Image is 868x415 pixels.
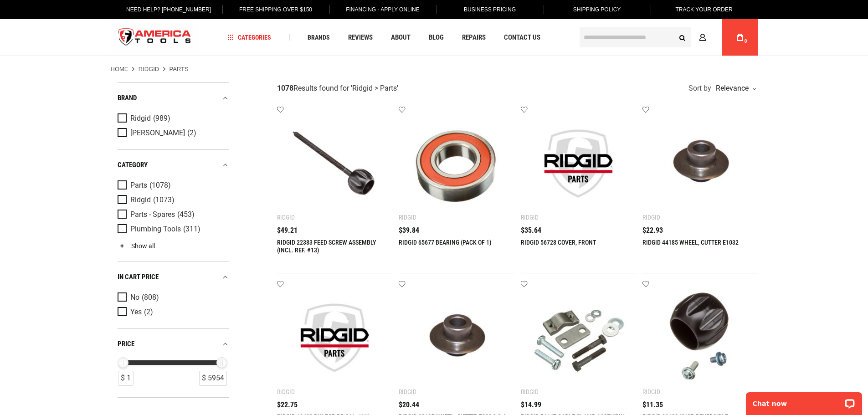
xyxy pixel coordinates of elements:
[130,225,181,233] span: Plumbing Tools
[111,65,128,73] a: Home
[530,115,627,212] img: RIDGID 56728 COVER, FRONT
[348,34,373,41] span: Reviews
[642,214,660,221] div: Ridgid
[504,34,540,41] span: Contact Us
[642,388,660,395] div: Ridgid
[130,308,142,316] span: Yes
[111,20,199,55] img: America Tools
[286,115,383,212] img: RIDGID 22383 FEED SCREW ASSEMBLY (INCL. REF. #13)
[399,214,416,221] div: Ridgid
[118,180,227,190] a: Parts (1078)
[688,85,711,92] span: Sort by
[286,289,383,386] img: RIDGID 19428 PIN FOR RP 241, JAW MOUNTING
[118,292,227,302] a: No (808)
[425,31,448,44] a: Blog
[408,289,505,386] img: RIDGID 33125 WHEEL, CUTTER F229 3 & 4 HD
[130,181,147,190] span: Parts
[652,289,749,386] img: RIDGID 33182 KNOB,REVERSIBLE
[139,65,159,73] a: Ridgid
[462,34,486,41] span: Repairs
[521,227,541,234] span: $35.64
[399,401,419,409] span: $20.44
[118,113,227,123] a: Ridgid (989)
[130,114,151,123] span: Ridgid
[530,289,627,386] img: RIDGID 56147 CABLE CLAMP ASSEMBLY
[118,224,227,234] a: Plumbing Tools (311)
[169,66,189,72] strong: Parts
[429,34,444,41] span: Blog
[144,308,153,316] span: (2)
[714,85,755,92] div: Relevance
[408,115,505,212] img: RIDGID 65677 BEARING (PACK OF 1)
[731,19,749,56] a: 0
[118,371,134,386] div: $ 1
[118,82,229,398] div: Product Filters
[118,195,227,205] a: Ridgid (1073)
[391,34,411,41] span: About
[521,239,596,246] a: RIDGID 56728 COVER, FRONT
[277,214,295,221] div: Ridgid
[277,227,298,234] span: $49.21
[223,31,275,44] a: Categories
[118,210,227,220] a: Parts - Spares (453)
[142,294,159,302] span: (808)
[740,386,868,415] iframe: LiveChat chat widget
[573,6,621,13] span: Shipping Policy
[399,227,419,234] span: $39.84
[745,39,747,44] span: 0
[118,92,229,104] div: Brand
[111,20,199,55] a: store logo
[277,84,293,92] strong: 1078
[177,211,195,219] span: (453)
[118,242,155,250] a: Show all
[642,239,739,246] a: RIDGID 44185 WHEEL, CUTTER E1032
[130,196,151,204] span: Ridgid
[387,31,415,44] a: About
[118,338,229,350] div: price
[642,227,663,234] span: $22.93
[308,34,330,41] span: Brands
[149,182,171,190] span: (1078)
[153,115,170,123] span: (989)
[277,239,376,254] a: RIDGID 22383 FEED SCREW ASSEMBLY (INCL. REF. #13)
[500,31,544,44] a: Contact Us
[130,293,139,302] span: No
[277,401,298,409] span: $22.75
[399,239,492,246] a: RIDGID 65677 BEARING (PACK OF 1)
[399,388,416,395] div: Ridgid
[642,401,663,409] span: $11.35
[344,31,377,44] a: Reviews
[118,159,229,171] div: category
[118,307,227,317] a: Yes (2)
[458,31,490,44] a: Repairs
[183,225,200,233] span: (311)
[352,84,397,92] span: Ridgid > Parts
[521,401,541,409] span: $14.99
[227,34,271,41] span: Categories
[521,388,539,395] div: Ridgid
[118,271,229,283] div: In cart price
[303,31,334,44] a: Brands
[277,388,295,395] div: Ridgid
[277,84,398,93] div: Results found for ' '
[521,214,539,221] div: Ridgid
[153,196,175,204] span: (1073)
[674,29,691,46] button: Search
[652,115,749,212] img: RIDGID 44185 WHEEL, CUTTER E1032
[130,129,185,137] span: [PERSON_NAME]
[199,371,227,386] div: $ 5954
[118,128,227,138] a: [PERSON_NAME] (2)
[187,129,196,137] span: (2)
[130,210,175,219] span: Parts - Spares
